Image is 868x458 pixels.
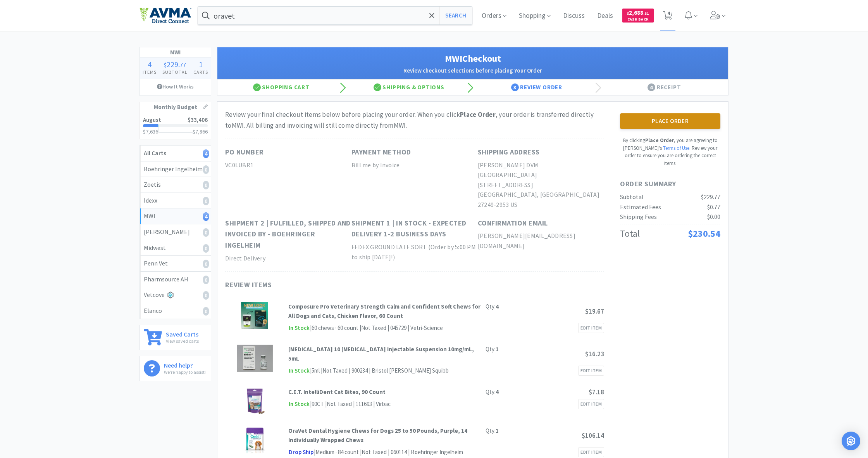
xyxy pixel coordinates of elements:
strong: Place Order [645,137,674,144]
a: 4 [660,13,676,20]
span: 229 [167,59,178,69]
strong: 4 [496,388,499,396]
strong: OraVet Dental Hygiene Chews for Dogs 25 to 50 Pounds, Purple, 14 Individually Wrapped Chews [288,427,467,444]
a: Edit Item [578,323,604,333]
span: $0.00 [707,213,720,220]
span: 3 [511,83,519,91]
div: Boehringer Ingelheim [144,164,207,174]
span: 2,688 [627,9,649,16]
div: Penn Vet [144,258,207,269]
button: Search [439,7,472,24]
span: $229.77 [701,193,720,201]
a: Zoetis0 [140,177,211,193]
img: a07ad90437f649178d61b152277914ae_393927.png [241,387,268,415]
h2: [PERSON_NAME][EMAIL_ADDRESS][DOMAIN_NAME] [478,231,604,251]
span: $ [627,11,629,16]
h2: [GEOGRAPHIC_DATA], [GEOGRAPHIC_DATA] 27249-2953 US [478,190,604,210]
strong: Place Order [460,110,496,119]
a: Saved CartsView saved carts [139,325,211,350]
div: Open Intercom Messenger [842,432,860,450]
h1: PO Number [225,147,264,158]
div: Qty: [486,345,499,354]
a: MWI4 [140,208,211,224]
span: $106.14 [582,431,604,440]
h1: MWI [140,47,211,57]
i: 4 [203,212,209,221]
a: Elanco0 [140,303,211,319]
a: Edit Item [578,447,604,457]
img: a1414b25d5644b1ab29cf435793b2b44_142559.png [244,426,266,453]
span: 4 [148,59,152,69]
a: Midwest0 [140,240,211,256]
h2: VC0LUBR1 [225,160,351,170]
span: | 5ml [310,367,320,374]
div: | Not Taxed | 060114 | Boehringer Ingelheim [359,448,463,457]
h6: Saved Carts [166,329,199,337]
a: How It Works [140,79,211,94]
span: $19.67 [585,307,604,316]
h4: Carts [190,68,211,76]
span: | 60 chews · 60 count [310,324,358,331]
i: 0 [203,165,209,174]
h1: Shipping Address [478,147,540,158]
div: | Not Taxed | 111693 | Virbac [324,399,391,409]
span: In Stock [288,399,310,409]
div: | Not Taxed | 900234 | Bristol [PERSON_NAME] Squibb [320,366,449,375]
i: 0 [203,260,209,268]
div: Midwest [144,243,207,253]
i: 0 [203,197,209,205]
div: Review your final checkout items below before placing your order. When you click , your order is ... [225,109,604,130]
h1: Shipment 1 | In stock - expected delivery 1-2 business days [351,218,478,240]
input: Search by item, sku, manufacturer, ingredient, size... [198,7,472,24]
div: Shipping & Options [345,80,473,95]
span: | 90CT [310,400,324,408]
span: . 81 [643,11,649,16]
a: Pharmsource AH0 [140,272,211,288]
div: Shipping Fees [620,212,657,222]
h1: Shipment 2 | Fulfilled, shipped and invoiced by - Boehringer Ingelheim [225,218,351,251]
div: Qty: [486,387,499,397]
img: 5aecee7578374acf89e96d656c6c9d77_5988.png [241,302,268,329]
span: 7,866 [195,128,208,135]
a: Deals [594,12,616,19]
a: August$33,406$7,636$7,866 [140,112,211,139]
strong: 1 [496,427,499,434]
span: 4 [648,83,655,91]
div: Total [620,226,640,241]
span: $230.54 [688,227,720,239]
strong: Composure Pro Veterinary Strength Calm and Confident Soft Chews for All Dogs and Cats, Chicken Fl... [288,303,480,319]
h4: Subtotal [160,68,191,76]
span: 1 [199,59,203,69]
h2: [STREET_ADDRESS] [478,180,604,190]
div: Qty: [486,426,499,435]
h2: Review checkout selections before placing Your Order [225,66,720,75]
div: Qty: [486,302,499,311]
i: 0 [203,181,209,189]
div: Zoetis [144,180,207,190]
i: 4 [203,149,209,158]
div: Elanco [144,306,207,316]
span: $0.77 [707,203,720,211]
i: 0 [203,276,209,284]
div: Pharmsource AH [144,274,207,285]
h2: FEDEX GROUND LATE SORT (Order by 5:00 PM to ship [DATE]!) [351,242,478,262]
strong: 1 [496,345,499,353]
a: Idexx0 [140,193,211,209]
span: $7,636 [143,128,158,135]
a: [PERSON_NAME]0 [140,224,211,240]
i: 0 [203,291,209,300]
h1: Order Summary [620,179,720,190]
div: Idexx [144,196,207,206]
h6: Need help? [164,360,206,368]
strong: All Carts [144,149,166,157]
span: Cash Back [627,17,649,23]
p: By clicking , you are agreeing to [PERSON_NAME]'s . Review your order to ensure you are ordering ... [620,137,720,167]
span: $33,406 [188,116,208,123]
button: Place Order [620,113,720,129]
h4: Items [140,68,160,76]
h1: Monthly Budget [140,102,211,112]
span: | Medium · 84 count [314,448,359,456]
strong: C.E.T. IntelliDent Cat Bites, 90 Count [288,388,386,396]
h1: Payment Method [351,147,411,158]
a: Edit Item [578,399,604,409]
